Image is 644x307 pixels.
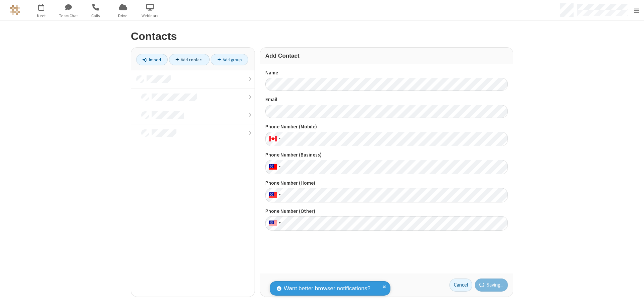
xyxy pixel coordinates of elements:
[475,279,508,292] button: Saving...
[83,13,108,19] span: Calls
[265,216,283,231] div: United States: + 1
[211,54,248,65] a: Add group
[56,13,81,19] span: Team Chat
[29,13,54,19] span: Meet
[265,160,283,174] div: United States: + 1
[265,96,508,104] label: Email
[265,132,283,146] div: Canada: + 1
[449,279,472,292] a: Cancel
[136,54,168,65] a: Import
[265,188,283,202] div: United States: + 1
[265,151,508,159] label: Phone Number (Business)
[265,179,508,187] label: Phone Number (Home)
[138,13,163,19] span: Webinars
[265,69,508,77] label: Name
[265,53,508,59] h3: Add Contact
[265,123,508,131] label: Phone Number (Mobile)
[169,54,210,65] a: Add contact
[265,207,508,215] label: Phone Number (Other)
[284,284,370,293] span: Want better browser notifications?
[110,13,136,19] span: Drive
[10,5,20,15] img: QA Selenium DO NOT DELETE OR CHANGE
[131,30,513,42] h2: Contacts
[487,281,503,289] span: Saving...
